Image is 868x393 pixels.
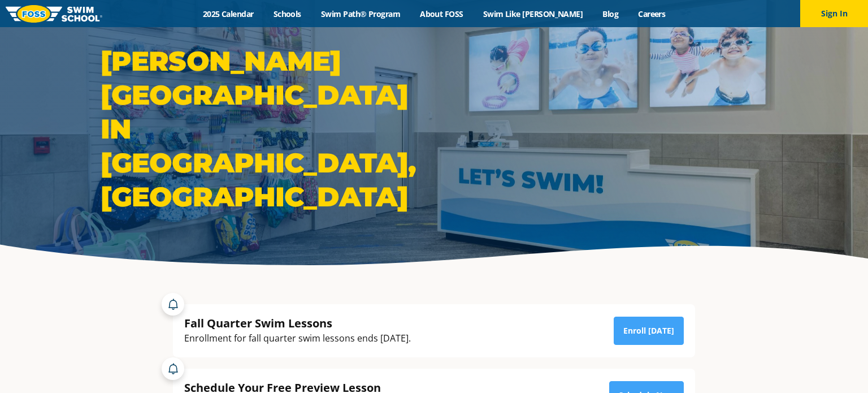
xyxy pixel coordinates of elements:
a: Enroll [DATE] [614,317,684,345]
a: About FOSS [410,8,474,19]
a: 2025 Calendar [193,8,263,19]
a: Swim Path® Program [311,8,410,19]
a: Swim Like [PERSON_NAME] [473,8,593,19]
a: Careers [628,8,675,19]
h1: [PERSON_NAME][GEOGRAPHIC_DATA] in [GEOGRAPHIC_DATA], [GEOGRAPHIC_DATA] [101,44,428,214]
a: Blog [593,8,628,19]
div: Fall Quarter Swim Lessons [184,316,411,331]
a: Schools [263,8,311,19]
div: Enrollment for fall quarter swim lessons ends [DATE]. [184,331,411,346]
img: FOSS Swim School Logo [6,5,102,23]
